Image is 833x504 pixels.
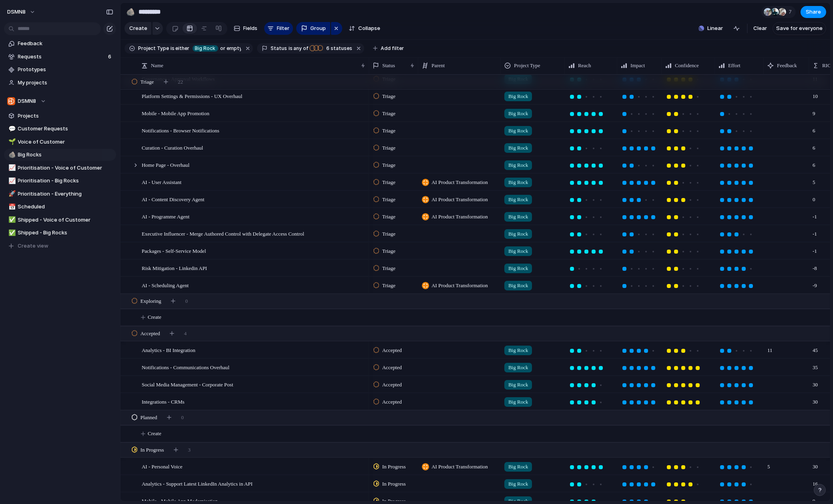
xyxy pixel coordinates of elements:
span: AI - User Assistant [142,177,181,186]
span: Notifications - Browser Notifications [142,126,219,135]
span: Packages - Self-Service Model [142,246,206,255]
span: Prioritisation - Big Rocks [18,177,113,185]
span: Accepted [382,381,402,389]
span: Reach [578,62,591,70]
span: 0 [185,297,188,305]
div: 🚀 [8,189,14,198]
div: 📈 [8,163,14,172]
span: Scheduled [18,203,113,211]
span: Triage [382,144,395,152]
span: AI Product Transformation [432,178,488,186]
span: Create [148,430,161,438]
span: 16 [809,476,821,488]
span: Confidence [675,62,699,70]
span: Feedback [777,62,797,70]
span: Big Rock [508,92,528,100]
span: 0 [181,414,184,422]
button: 📈 [7,177,15,185]
span: Executive Influencer - Merge Authored Control with Delegate Access Control [142,229,304,238]
span: 4 [184,330,187,338]
button: 🪨 [7,151,15,159]
span: Big Rock [508,463,528,471]
span: Mobile - Mobile App Promotion [142,108,209,118]
span: Impact [630,62,645,70]
span: 11 [764,342,776,354]
span: Triage [382,161,395,169]
span: 5 [809,174,819,186]
button: 🪨 [124,6,137,18]
span: Big Rock [508,178,528,186]
button: Fields [231,22,261,35]
span: Group [311,24,326,32]
button: Create [124,22,151,35]
span: Triage [382,247,395,255]
span: Accepted [382,398,402,406]
span: Big Rock [508,398,528,406]
span: Project Type [514,62,540,70]
button: Save for everyone [773,22,826,35]
span: AI - Scheduling Agent [142,280,189,290]
span: Prioritisation - Everything [18,190,113,198]
button: Share [801,6,826,18]
span: Triage [382,127,395,135]
a: 💬Customer Requests [4,123,116,135]
span: 45 [809,342,821,354]
span: Create [148,313,161,321]
span: either [175,45,190,52]
span: 30 [809,394,821,406]
span: Prototypes [18,66,113,74]
div: ✅ [8,228,14,238]
span: Customer Requests [18,125,113,133]
button: DSMN8 [4,95,116,107]
span: Triage [382,110,395,118]
a: 🌱Voice of Customer [4,136,116,148]
span: AI - Content Discovery Agent [142,194,205,204]
span: Filter [277,24,290,32]
span: Big Rock [508,264,528,272]
span: Curation - Curation Overhaul [142,143,203,152]
span: In Progress [141,446,164,454]
span: In Progress [382,480,406,488]
div: 🪨Big Rocks [4,149,116,161]
a: ✅Shipped - Big Rocks [4,227,116,239]
span: Triage [382,196,395,204]
span: Triage [382,178,395,186]
span: 3 [188,446,191,454]
span: AI - Programme Agent [142,212,190,221]
span: 6 [809,140,819,152]
span: AI Product Transformation [432,282,488,290]
span: 0 [809,191,819,204]
span: Parent [432,62,445,70]
span: statuses [324,45,352,52]
div: 🚀Prioritisation - Everything [4,188,116,200]
span: 6 [809,157,819,169]
div: 🌱 [8,137,14,146]
div: 📅Scheduled [4,201,116,213]
button: Clear [750,22,770,35]
div: 📈Prioritisation - Voice of Customer [4,162,116,174]
button: Group [296,22,330,35]
span: Accepted [141,330,160,338]
span: Save for everyone [776,24,823,32]
span: Big Rock [508,144,528,152]
span: Big Rocks [18,151,113,159]
button: 6 statuses [309,44,354,53]
span: Triage [382,282,395,290]
span: Feedback [18,40,113,48]
span: 22 [178,78,183,86]
span: In Progress [382,463,406,471]
button: Filter [264,22,293,35]
span: Big Rock [508,480,528,488]
span: 30 [809,458,821,471]
span: or empty [219,45,241,52]
span: Effort [728,62,741,70]
span: Name [151,62,163,70]
span: any of [293,45,308,52]
span: Accepted [382,364,402,372]
span: 35 [809,359,821,372]
span: AI Product Transformation [432,213,488,221]
span: is [289,45,293,52]
span: Triage [382,92,395,100]
span: Big Rock [508,346,528,354]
